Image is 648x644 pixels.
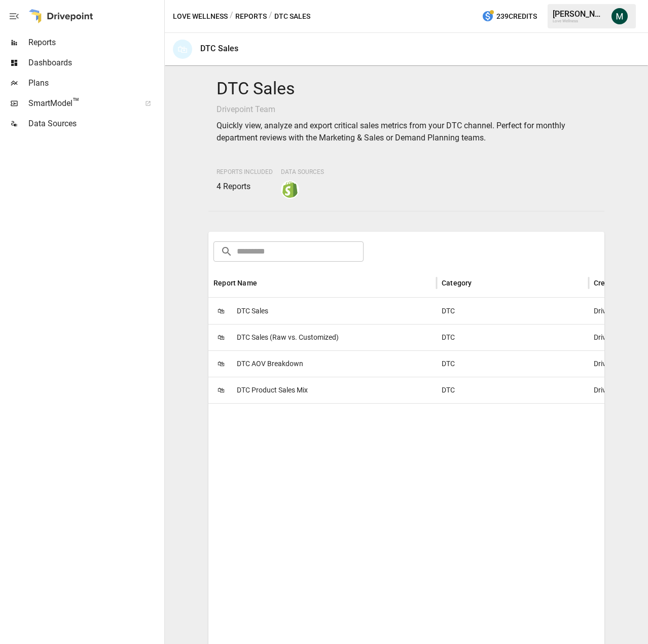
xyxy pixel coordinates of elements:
span: 239 Credits [496,10,537,23]
span: ™ [73,96,80,109]
div: 🛍 [173,40,192,59]
div: Report Name [213,279,257,287]
button: Love Wellness [173,10,228,23]
p: 4 Reports [217,181,273,193]
div: / [230,10,233,23]
span: 🛍 [213,330,229,345]
span: DTC Sales (Raw vs. Customized) [237,325,339,350]
button: Michael Cormack [605,2,634,30]
p: Drivepoint Team [217,103,596,116]
span: Plans [28,77,162,89]
span: Dashboards [28,57,162,69]
button: 239Credits [478,7,541,26]
span: DTC Product Sales Mix [237,377,308,403]
span: DTC AOV Breakdown [237,351,303,377]
div: DTC [437,324,589,350]
div: Love Wellness [553,19,605,23]
span: SmartModel [28,97,134,110]
p: Quickly view, analyze and export critical sales metrics from your DTC channel. Perfect for monthl... [217,120,596,144]
span: 🛍 [213,382,229,398]
span: DTC Sales [237,298,268,324]
span: Data Sources [28,118,162,130]
div: DTC [437,298,589,324]
div: DTC [437,377,589,403]
button: Sort [258,276,272,290]
span: 🛍 [213,356,229,371]
span: Reports Included [217,168,273,175]
div: Category [442,279,472,287]
img: shopify [282,182,298,198]
div: [PERSON_NAME] [553,9,605,19]
div: DTC Sales [200,44,238,53]
h4: DTC Sales [217,78,596,99]
span: Data Sources [281,168,324,175]
div: Created By [594,279,630,287]
button: Sort [473,276,487,290]
button: Reports [235,10,267,23]
img: Michael Cormack [611,8,628,24]
div: DTC [437,350,589,377]
div: / [269,10,272,23]
span: 🛍 [213,303,229,318]
span: Reports [28,37,162,49]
